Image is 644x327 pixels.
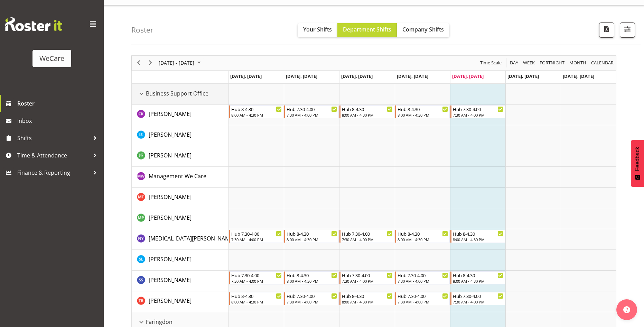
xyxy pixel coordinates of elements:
span: [DATE], [DATE] [507,73,539,79]
div: Tyla Boyd"s event - Hub 7.30-4.00 Begin From Tuesday, September 30, 2025 at 7:30:00 AM GMT+13:00 ... [284,292,339,305]
td: Tyla Boyd resource [132,291,228,312]
td: Management We Care resource [132,167,228,188]
div: Hub 8-4.30 [342,106,392,112]
div: Hub 7.30-4.00 [287,106,337,112]
div: Hub 8-4.30 [398,230,448,237]
button: Fortnight [539,58,566,67]
td: Janine Grundler resource [132,146,228,167]
button: Timeline Week [522,58,536,67]
div: 8:00 AM - 4:30 PM [453,278,503,284]
div: Tyla Boyd"s event - Hub 7.30-4.00 Begin From Thursday, October 2, 2025 at 7:30:00 AM GMT+13:00 En... [395,292,450,305]
td: Millie Pumphrey resource [132,208,228,229]
td: Savita Savita resource [132,271,228,291]
span: Department Shifts [343,26,391,33]
button: Timeline Day [509,58,520,67]
td: Michelle Thomas resource [132,188,228,208]
span: calendar [590,58,614,67]
span: Month [569,58,587,67]
td: Nikita Yates resource [132,229,228,250]
a: [PERSON_NAME] [149,276,192,284]
span: [MEDICAL_DATA][PERSON_NAME] [149,235,235,242]
div: 8:00 AM - 4:30 PM [287,237,337,242]
div: Hub 8-4.30 [453,230,503,237]
div: 7:30 AM - 4:00 PM [398,299,448,305]
span: Roster [17,98,100,109]
span: Shifts [17,133,90,143]
div: Hub 8-4.30 [398,106,448,112]
div: Tyla Boyd"s event - Hub 8-4.30 Begin From Wednesday, October 1, 2025 at 8:00:00 AM GMT+13:00 Ends... [339,292,394,305]
div: 8:00 AM - 4:30 PM [342,112,392,118]
span: [DATE], [DATE] [397,73,428,79]
span: Finance & Reporting [17,167,90,178]
span: Day [509,58,519,67]
span: [DATE], [DATE] [230,73,262,79]
div: Hub 8-4.30 [287,230,337,237]
span: Your Shifts [303,26,332,33]
span: Time & Attendance [17,150,90,161]
div: 7:30 AM - 4:00 PM [342,237,392,242]
div: Sep 29 - Oct 05, 2025 [156,56,205,70]
button: Next [146,58,155,67]
button: October 2025 [158,58,204,67]
span: [DATE], [DATE] [452,73,484,79]
span: [DATE], [DATE] [563,73,594,79]
a: [PERSON_NAME] [149,214,192,222]
span: [DATE], [DATE] [341,73,373,79]
div: 8:00 AM - 4:30 PM [231,112,282,118]
span: [PERSON_NAME] [149,193,192,201]
a: [PERSON_NAME] [149,130,192,139]
div: Hub 7.30-4.00 [231,272,282,279]
div: Chloe Kim"s event - Hub 8-4.30 Begin From Monday, September 29, 2025 at 8:00:00 AM GMT+13:00 Ends... [229,105,283,118]
div: 8:00 AM - 4:30 PM [453,237,503,242]
button: Download a PDF of the roster according to the set date range. [599,22,614,38]
span: Company Shifts [402,26,444,33]
div: 8:00 AM - 4:30 PM [398,112,448,118]
a: [PERSON_NAME] [149,151,192,160]
div: 8:00 AM - 4:30 PM [342,299,392,305]
span: Faringdon [146,318,172,326]
div: Hub 7.30-4.00 [342,272,392,279]
div: Nikita Yates"s event - Hub 8-4.30 Begin From Friday, October 3, 2025 at 8:00:00 AM GMT+13:00 Ends... [450,230,505,243]
span: [PERSON_NAME] [149,276,192,284]
div: 7:30 AM - 4:00 PM [342,278,392,284]
span: [PERSON_NAME] [149,110,192,118]
div: Chloe Kim"s event - Hub 8-4.30 Begin From Thursday, October 2, 2025 at 8:00:00 AM GMT+13:00 Ends ... [395,105,450,118]
span: [DATE] - [DATE] [158,58,195,67]
div: 7:30 AM - 4:00 PM [287,299,337,305]
div: Chloe Kim"s event - Hub 7.30-4.00 Begin From Tuesday, September 30, 2025 at 7:30:00 AM GMT+13:00 ... [284,105,339,118]
span: Feedback [634,147,641,171]
h4: Roster [131,26,153,34]
div: Hub 7.30-4.00 [287,292,337,299]
div: Hub 7.30-4.00 [231,230,282,237]
div: Hub 7.30-4.00 [398,292,448,299]
div: 7:30 AM - 4:00 PM [231,237,282,242]
button: Your Shifts [298,23,337,37]
div: Hub 7.30-4.00 [342,230,392,237]
td: Sarah Lamont resource [132,250,228,271]
div: 8:00 AM - 4:30 PM [231,299,282,305]
div: 8:00 AM - 4:30 PM [287,278,337,284]
a: [PERSON_NAME] [149,255,192,263]
td: Business Support Office resource [132,84,228,105]
div: Savita Savita"s event - Hub 8-4.30 Begin From Friday, October 3, 2025 at 8:00:00 AM GMT+13:00 End... [450,271,505,284]
span: [DATE], [DATE] [286,73,317,79]
button: Previous [134,58,143,67]
span: [PERSON_NAME] [149,255,192,263]
div: Chloe Kim"s event - Hub 7.30-4.00 Begin From Friday, October 3, 2025 at 7:30:00 AM GMT+13:00 Ends... [450,105,505,118]
span: [PERSON_NAME] [149,131,192,138]
div: 7:30 AM - 4:00 PM [287,112,337,118]
div: WeCare [39,53,64,64]
button: Filter Shifts [620,22,635,38]
a: Management We Care [149,172,206,180]
div: Hub 8-4.30 [453,272,503,279]
div: Hub 8-4.30 [287,272,337,279]
div: next period [144,56,156,70]
span: Time Scale [479,58,502,67]
div: Hub 8-4.30 [231,106,282,112]
div: Chloe Kim"s event - Hub 8-4.30 Begin From Wednesday, October 1, 2025 at 8:00:00 AM GMT+13:00 Ends... [339,105,394,118]
span: Inbox [17,116,100,126]
div: Nikita Yates"s event - Hub 7.30-4.00 Begin From Wednesday, October 1, 2025 at 7:30:00 AM GMT+13:0... [339,230,394,243]
a: [PERSON_NAME] [149,297,192,305]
